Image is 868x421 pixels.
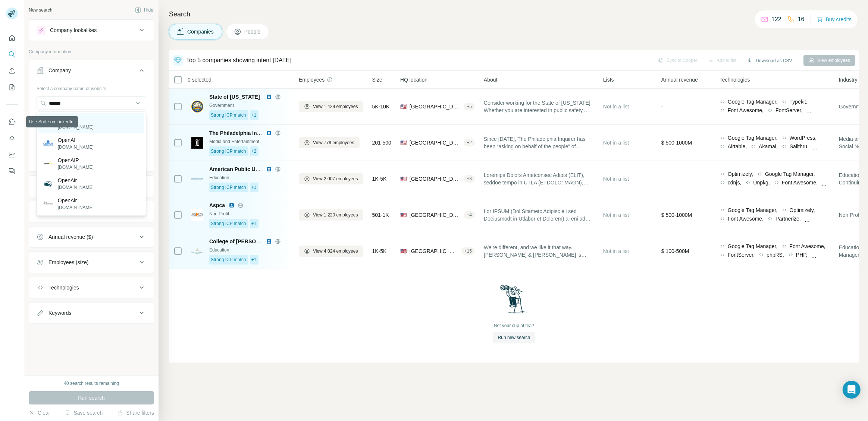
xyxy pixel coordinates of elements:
div: Education [209,247,290,253]
button: Quick start [6,31,18,45]
span: 1K-5K [372,175,387,183]
span: People [244,28,261,35]
button: Use Surfe API [6,132,18,145]
p: 16 [798,15,805,24]
span: FontServer, [728,251,755,259]
div: + 2 [464,139,475,146]
button: Run new search [493,332,536,343]
span: View 1,220 employees [313,212,358,218]
span: Not in a list [603,176,629,182]
p: [DOMAIN_NAME] [58,124,94,130]
button: Share filters [117,409,154,417]
span: Lists [603,76,614,83]
span: cdnjs, [728,179,742,186]
span: PHP, [796,251,808,259]
img: LinkedIn logo [229,202,235,208]
div: Technologies [48,284,79,291]
p: OpenAir [58,197,94,204]
span: [GEOGRAPHIC_DATA], [US_STATE] [410,247,458,255]
img: Logo of State of New Hampshire [191,101,203,113]
span: Akamai, [759,143,778,150]
button: Clear [29,409,50,417]
span: +1 [251,256,257,263]
button: View 4,024 employees [299,246,363,257]
span: Industry [839,76,858,83]
img: LinkedIn logo [266,166,272,172]
button: Employees (size) [29,253,154,271]
span: College of [PERSON_NAME] and [PERSON_NAME] [209,238,336,244]
img: OpenAir [43,178,53,189]
span: Not in a list [603,248,629,254]
span: 501-1K [372,211,389,219]
span: Partnerize, [775,215,801,222]
span: Font Awesome, [728,215,764,222]
img: OpenAI [43,118,53,129]
span: Strong ICP match [211,148,246,155]
p: [DOMAIN_NAME] [58,144,94,151]
span: [GEOGRAPHIC_DATA] [410,103,461,110]
img: LinkedIn logo [266,130,272,136]
div: + 5 [464,103,475,110]
div: Keywords [48,309,71,317]
button: Enrich CSV [6,64,18,77]
img: LinkedIn logo [266,94,272,100]
div: Employees (size) [48,259,88,266]
button: My lists [6,80,18,94]
span: View 2,007 employees [313,175,358,182]
span: View 779 employees [313,139,354,146]
img: OpenAir [43,199,53,209]
div: Select a company name or website [37,82,146,92]
p: [DOMAIN_NAME] [58,164,94,171]
span: phpRS, [767,251,784,259]
img: Logo of Aspca [191,209,203,221]
span: Font Awesome, [728,107,764,114]
span: Run new search [498,334,530,341]
button: HQ location [29,203,154,221]
button: Search [6,48,18,61]
p: OpenAir [58,177,94,184]
span: Not in a list [603,140,629,146]
span: - [661,104,663,110]
span: Airtable, [728,143,747,150]
span: WordPress, [790,134,817,142]
button: Download as CSV [742,55,797,66]
span: +1 [251,220,257,227]
span: +2 [251,148,257,155]
button: Keywords [29,304,154,322]
span: Strong ICP match [211,184,246,191]
div: Company [48,67,71,74]
div: Not your cup of tea? [494,322,534,329]
div: Open Intercom Messenger [843,381,861,399]
span: 🇺🇸 [400,175,407,183]
span: $ 500-1000M [661,140,692,146]
button: Save search [65,409,103,417]
p: [DOMAIN_NAME] [58,204,94,211]
div: Annual revenue ($) [48,233,93,241]
span: Google Tag Manager, [728,134,778,142]
button: Feedback [6,164,18,178]
span: Size [372,76,382,83]
span: 5K-10K [372,103,390,110]
span: Lor IPSUM (Dol Sitametc Adipisc eli sed Doeiusmodt in Utlabor et Dolorem) al eni admin veniam qui... [484,208,594,222]
span: Optimizely, [728,170,753,178]
button: Technologies [29,279,154,297]
span: 1K-5K [372,247,387,255]
span: Font Awesome, [790,243,825,250]
button: Dashboard [6,148,18,161]
span: View 1,429 employees [313,103,358,110]
button: Industry [29,177,154,195]
span: Strong ICP match [211,112,246,118]
span: Aspca [209,202,225,209]
span: $ 500-1000M [661,212,692,218]
p: Company information [29,48,154,55]
span: American Public University System [209,166,297,172]
span: Employees [299,76,325,83]
button: Annual revenue ($) [29,228,154,246]
span: 🇺🇸 [400,139,407,146]
span: [GEOGRAPHIC_DATA], [US_STATE] [410,211,461,219]
span: Not in a list [603,212,629,218]
span: We're different, and we like it that way. [PERSON_NAME] & [PERSON_NAME] is unlike any other unive... [484,244,594,259]
img: LinkedIn logo [266,238,272,244]
span: About [484,76,498,83]
p: [DOMAIN_NAME] [58,184,94,191]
